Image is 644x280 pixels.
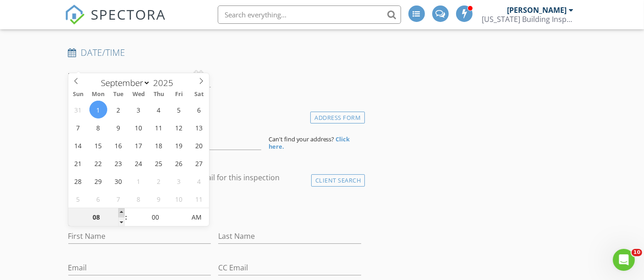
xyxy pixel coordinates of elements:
img: The Best Home Inspection Software - Spectora [65,5,85,25]
span: September 9, 2025 [110,118,127,136]
span: Can't find your address? [269,135,335,143]
span: October 5, 2025 [69,190,87,208]
div: Client Search [311,174,365,187]
span: September 23, 2025 [110,154,127,172]
span: October 9, 2025 [150,190,168,208]
span: September 16, 2025 [110,136,127,154]
span: Click to toggle [184,208,209,226]
span: September 29, 2025 [89,172,107,190]
iframe: Intercom live chat [613,249,635,271]
label: Enable Client CC email for this inspection [139,173,280,182]
span: October 8, 2025 [130,190,148,208]
span: September 15, 2025 [89,136,107,154]
span: September 10, 2025 [130,118,148,136]
span: Thu [149,92,169,97]
a: SPECTORA [65,12,166,32]
span: September 14, 2025 [69,136,87,154]
input: Select date [68,65,211,87]
span: : [125,208,127,226]
span: September 27, 2025 [190,154,208,172]
span: September 18, 2025 [150,136,168,154]
span: September 21, 2025 [69,154,87,172]
h4: Location [68,109,362,121]
span: Sat [189,92,209,97]
span: September 30, 2025 [110,172,127,190]
span: August 31, 2025 [69,101,87,118]
span: September 25, 2025 [150,154,168,172]
span: September 22, 2025 [89,154,107,172]
span: Fri [169,92,189,97]
span: Sun [68,92,88,97]
span: September 12, 2025 [170,118,188,136]
span: September 4, 2025 [150,101,168,118]
span: October 3, 2025 [170,172,188,190]
span: October 2, 2025 [150,172,168,190]
span: Mon [88,92,109,97]
span: Wed [128,92,149,97]
span: September 13, 2025 [190,118,208,136]
span: September 19, 2025 [170,136,188,154]
h4: Date/Time [68,47,362,59]
span: SPECTORA [91,5,166,24]
span: September 5, 2025 [170,101,188,118]
div: Address Form [310,112,365,124]
span: October 1, 2025 [130,172,148,190]
span: October 10, 2025 [170,190,188,208]
span: September 1, 2025 [89,101,107,118]
span: October 11, 2025 [190,190,208,208]
span: October 4, 2025 [190,172,208,190]
span: October 6, 2025 [89,190,107,208]
span: September 20, 2025 [190,136,208,154]
span: September 7, 2025 [69,118,87,136]
span: September 28, 2025 [69,172,87,190]
strong: Click here. [269,135,350,151]
span: September 26, 2025 [170,154,188,172]
input: Year [150,77,181,89]
input: Search everything... [218,5,401,24]
span: September 2, 2025 [110,101,127,118]
span: October 7, 2025 [110,190,127,208]
div: [PERSON_NAME] [507,5,567,15]
span: September 3, 2025 [130,101,148,118]
span: September 8, 2025 [89,118,107,136]
span: September 24, 2025 [130,154,148,172]
span: 10 [632,249,642,256]
span: September 17, 2025 [130,136,148,154]
span: September 11, 2025 [150,118,168,136]
span: September 6, 2025 [190,101,208,118]
span: Tue [108,92,128,97]
div: Florida Building Inspectorz [482,15,574,24]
